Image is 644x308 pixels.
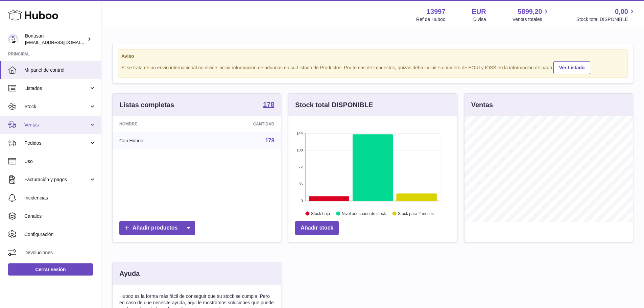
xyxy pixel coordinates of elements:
a: Añadir productos [119,221,195,235]
a: 0,00 Stock total DISPONIBLE [576,7,636,23]
span: 5899,20 [518,7,542,16]
div: Divisa [473,16,486,23]
text: Stock bajo [311,211,330,216]
div: Si se trata de un envío internacional no olvide incluir información de aduanas en su Listado de P... [121,60,624,74]
a: 178 [263,101,274,109]
strong: 13997 [427,7,446,16]
a: 178 [265,138,275,143]
span: Devoluciones [24,250,96,256]
h3: Ayuda [119,269,140,278]
span: Canales [24,213,96,219]
span: Uso [24,158,96,165]
span: Ventas totales [512,16,550,23]
strong: 178 [263,101,274,108]
span: 0,00 [615,7,628,16]
div: Bonusan [25,33,86,46]
text: 36 [299,182,303,186]
h3: Ventas [471,100,493,110]
span: Configuración [24,231,96,238]
a: 5899,20 Ventas totales [512,7,550,23]
strong: Aviso [121,53,624,60]
span: Stock total DISPONIBLE [576,16,636,23]
strong: EUR [472,7,486,16]
text: 0 [301,199,303,203]
text: 144 [296,131,303,135]
span: Pedidos [24,140,89,146]
h3: Listas completas [119,100,174,110]
a: Añadir stock [295,221,339,235]
a: Cerrar sesión [8,263,93,276]
span: Ventas [24,122,89,128]
th: Nombre [113,116,200,132]
span: Incidencias [24,195,96,201]
span: [EMAIL_ADDRESS][DOMAIN_NAME] [25,40,99,45]
span: Facturación y pagos [24,176,89,183]
text: Nivel adecuado de stock [342,211,386,216]
th: Cantidad [200,116,281,132]
text: 108 [296,148,303,152]
a: Ver Listado [553,61,590,74]
div: Ref de Huboo [416,16,445,23]
text: Stock para 2 meses [398,211,434,216]
text: 72 [299,165,303,169]
td: Con Huboo [113,132,200,149]
span: Mi panel de control [24,67,96,73]
h3: Stock total DISPONIBLE [295,100,373,110]
span: Listados [24,85,89,92]
img: info@bonusan.es [8,34,18,44]
span: Stock [24,103,89,110]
